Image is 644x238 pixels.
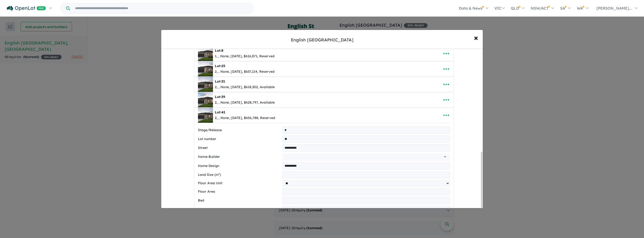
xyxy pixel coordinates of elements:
[221,95,225,99] span: 39
[198,180,281,186] label: Floor Area Unit
[215,79,225,83] b: Lot:
[198,61,213,76] img: English%20St%20%20-%20Morwell%20-%20Lot%2025___1747720470.webp
[215,84,275,90] div: 2, , None, [DATE], $618,302, Available
[198,136,281,142] label: Lot number
[198,46,213,61] img: English%20St%20%20-%20Morwell%20-%20Lot%208___1747720196.webp
[215,48,223,53] b: Lot:
[221,64,225,68] span: 25
[221,48,223,53] span: 8
[221,79,225,83] span: 31
[198,198,281,203] label: Bed
[198,189,281,195] label: Floor Area
[215,110,225,114] b: Lot:
[221,110,225,114] span: 41
[215,69,274,75] div: 2, , None, [DATE], $637,114, Reserved
[198,127,281,133] label: Stage/Release
[198,77,213,92] img: English%20St%20%20-%20Morwell%20-%20Lot%2031___1747720594.webp
[215,95,225,99] b: Lot:
[71,3,252,13] input: Try estate name, suburb, builder or developer
[198,92,213,107] img: English%20St%20%20-%20Morwell%20-%20Lot%2039___1747720720.webp
[442,154,448,160] button: Open
[198,154,281,160] label: Home Builder
[198,163,281,169] label: Home Design
[198,108,213,123] img: English%20St%20%20-%20Morwell%20-%20Lot%2041___1747720827.webp
[291,37,353,43] div: English [GEOGRAPHIC_DATA]
[7,6,46,11] img: Openlot PRO Logo White
[198,207,281,212] label: Bath
[596,6,632,11] span: [PERSON_NAME]...
[215,64,225,68] b: Lot:
[198,172,281,178] label: Land Size (m²)
[198,145,281,151] label: Street
[215,115,275,121] div: 2, , None, [DATE], $656,788, Reserved
[474,32,478,43] span: ×
[215,54,274,59] div: 1, , None, [DATE], $616,871, Reserved
[215,100,275,105] div: 2, , None, [DATE], $628,797, Available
